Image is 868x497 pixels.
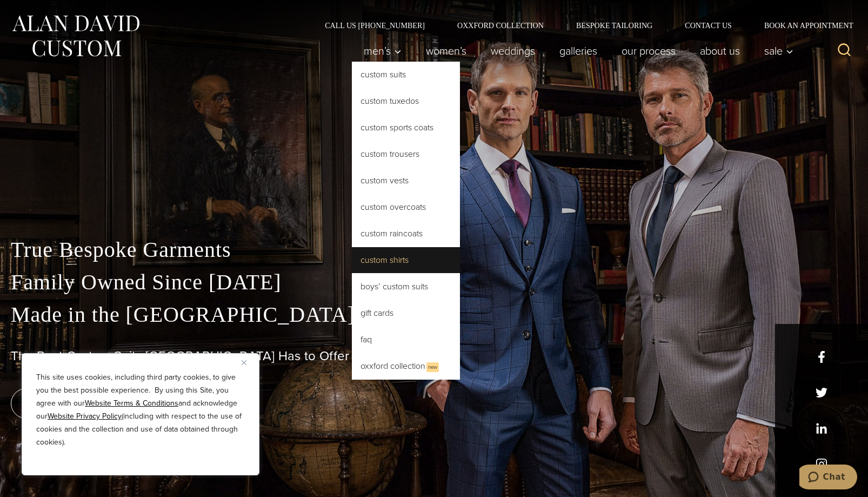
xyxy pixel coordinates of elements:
[11,234,857,331] p: True Bespoke Garments Family Owned Since [DATE] Made in the [GEOGRAPHIC_DATA]
[560,22,669,29] a: Bespoke Tailoring
[352,168,460,194] a: Custom Vests
[799,465,857,492] iframe: Opens a widget where you can chat to one of our agents
[441,22,560,29] a: Oxxford Collection
[11,12,141,60] img: Alan David Custom
[669,22,748,29] a: Contact Us
[352,247,460,273] a: Custom Shirts
[352,353,460,380] a: Oxxford CollectionNew
[352,40,799,62] nav: Primary Navigation
[11,388,162,419] a: book an appointment
[352,115,460,141] a: Custom Sports Coats
[352,274,460,300] a: Boys’ Custom Suits
[242,356,255,369] button: Close
[831,38,857,64] button: View Search Form
[309,22,857,29] nav: Secondary Navigation
[752,40,799,62] button: Sale sub menu toggle
[11,348,857,364] h1: The Best Custom Suits [GEOGRAPHIC_DATA] Has to Offer
[352,141,460,167] a: Custom Trousers
[309,22,441,29] a: Call Us [PHONE_NUMBER]
[352,62,460,88] a: Custom Suits
[48,410,122,422] a: Website Privacy Policy
[748,22,857,29] a: Book an Appointment
[352,327,460,353] a: FAQ
[352,88,460,114] a: Custom Tuxedos
[352,194,460,220] a: Custom Overcoats
[85,397,178,409] a: Website Terms & Conditions
[242,360,246,365] img: Close
[352,221,460,247] a: Custom Raincoats
[36,371,245,449] p: This site uses cookies, including third party cookies, to give you the best possible experience. ...
[688,40,752,62] a: About Us
[479,40,547,62] a: weddings
[414,40,479,62] a: Women’s
[352,40,414,62] button: Men’s sub menu toggle
[610,40,688,62] a: Our Process
[547,40,610,62] a: Galleries
[352,300,460,326] a: Gift Cards
[426,362,439,372] span: New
